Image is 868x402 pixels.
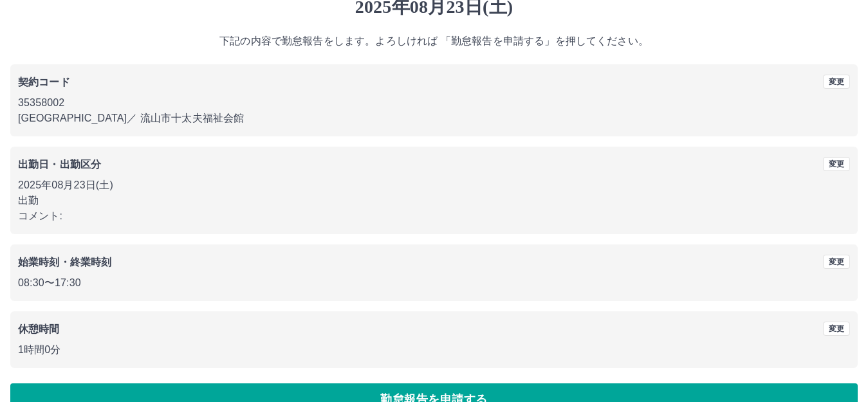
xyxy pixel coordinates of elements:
p: [GEOGRAPHIC_DATA] ／ 流山市十太夫福祉会館 [18,111,850,126]
p: 08:30 〜 17:30 [18,275,850,291]
b: 出勤日・出勤区分 [18,159,101,170]
b: 休憩時間 [18,324,60,334]
button: 変更 [823,255,850,269]
b: 契約コード [18,77,70,87]
button: 変更 [823,157,850,171]
b: 始業時刻・終業時刻 [18,257,111,268]
p: 1時間0分 [18,342,850,358]
p: 出勤 [18,193,850,208]
button: 変更 [823,322,850,336]
p: コメント: [18,208,850,224]
p: 35358002 [18,95,850,111]
p: 下記の内容で勤怠報告をします。よろしければ 「勤怠報告を申請する」を押してください。 [10,33,858,49]
p: 2025年08月23日(土) [18,178,850,193]
button: 変更 [823,75,850,89]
